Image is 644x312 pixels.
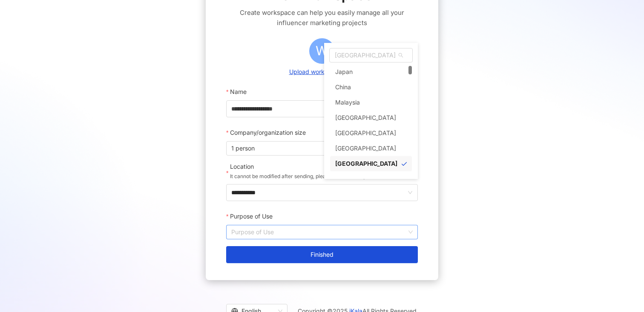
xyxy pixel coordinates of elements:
[335,79,351,95] div: China
[226,100,418,117] input: Name
[226,8,418,28] span: Create workspace can help you easily manage all your influencer marketing projects
[226,208,279,225] label: Purpose of Use
[231,142,413,155] span: 1 person
[330,125,412,141] div: Thailand
[330,110,412,125] div: Singapore
[335,110,396,125] div: [GEOGRAPHIC_DATA]
[226,83,253,100] label: Name
[330,141,412,156] div: Vietnam
[330,79,412,95] div: China
[330,156,412,171] div: South Korea
[335,156,397,171] div: [GEOGRAPHIC_DATA]
[335,95,360,110] div: Malaysia
[230,172,367,181] p: It cannot be modified after sending, please fill in carefully.
[230,162,367,171] div: Location
[310,251,333,258] span: Finished
[335,64,353,79] div: Japan
[226,124,312,141] label: Company/organization size
[316,41,328,61] span: W
[408,190,413,195] span: down
[330,48,412,62] span: South Korea
[226,246,418,263] button: Finished
[330,64,412,79] div: Japan
[287,67,358,77] button: Upload workspace logo
[335,141,396,156] div: [GEOGRAPHIC_DATA]
[335,125,396,141] div: [GEOGRAPHIC_DATA]
[330,95,412,110] div: Malaysia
